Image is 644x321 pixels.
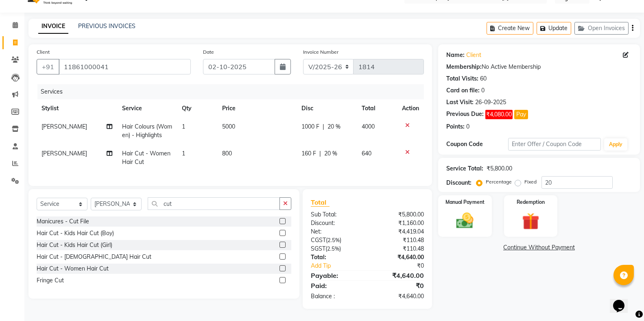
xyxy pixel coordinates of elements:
[37,99,117,118] th: Stylist
[319,149,321,158] span: |
[367,271,430,280] div: ₹4,640.00
[182,150,185,157] span: 1
[37,48,50,56] label: Client
[446,74,478,83] div: Total Visits:
[485,110,513,119] span: ₹4,080.00
[301,122,319,131] span: 1000 F
[117,99,177,118] th: Service
[148,197,280,210] input: Search or Scan
[37,253,151,261] div: Hair Cut - [DEMOGRAPHIC_DATA] Hair Cut
[517,199,545,206] label: Redemption
[217,99,297,118] th: Price
[487,22,533,35] button: Create New
[466,51,481,59] a: Client
[305,236,367,245] div: ( )
[446,179,472,187] div: Discount:
[446,164,483,173] div: Service Total:
[446,122,465,131] div: Points:
[327,237,340,243] span: 2.5%
[41,123,87,130] span: [PERSON_NAME]
[122,150,170,166] span: Hair Cut - Women Hair Cut
[446,110,484,119] div: Previous Due:
[37,264,109,273] div: Hair Cut - Women Hair Cut
[378,262,430,270] div: ₹0
[475,98,506,107] div: 26-09-2025
[301,149,316,158] span: 160 F
[305,219,367,227] div: Discount:
[362,150,371,157] span: 640
[305,253,367,262] div: Total:
[367,236,430,245] div: ₹110.48
[514,110,528,119] button: Pay
[367,281,430,290] div: ₹0
[41,150,87,157] span: [PERSON_NAME]
[327,245,339,252] span: 2.5%
[177,99,217,118] th: Qty
[367,227,430,236] div: ₹4,419.04
[610,288,636,313] iframe: chat widget
[38,19,68,34] a: INVOICE
[37,229,114,238] div: Hair Cut - Kids Hair Cut (Boy)
[305,292,367,301] div: Balance :
[451,211,479,231] img: _cash.svg
[305,227,367,236] div: Net:
[480,74,487,83] div: 60
[487,164,512,173] div: ₹5,800.00
[517,211,545,232] img: _gift.svg
[311,198,330,207] span: Total
[297,99,357,118] th: Disc
[537,22,571,35] button: Update
[305,245,367,253] div: ( )
[59,59,191,74] input: Search by Name/Mobile/Email/Code
[305,271,367,280] div: Payable:
[508,138,601,151] input: Enter Offer / Coupon Code
[327,122,341,131] span: 20 %
[446,98,474,107] div: Last Visit:
[524,178,537,186] label: Fixed
[446,51,465,59] div: Name:
[305,262,378,270] a: Add Tip
[440,243,638,252] a: Continue Without Payment
[311,245,325,252] span: SGST
[362,123,375,130] span: 4000
[324,149,337,158] span: 20 %
[305,281,367,290] div: Paid:
[397,99,424,118] th: Action
[311,236,326,244] span: CGST
[486,178,512,186] label: Percentage
[446,140,508,148] div: Coupon Code
[466,122,469,131] div: 0
[37,84,430,99] div: Services
[481,86,485,95] div: 0
[367,292,430,301] div: ₹4,640.00
[323,122,324,131] span: |
[446,63,632,71] div: No Active Membership
[37,276,64,285] div: Fringe Cut
[37,217,89,226] div: Manicures - Cut File
[446,86,480,95] div: Card on file:
[574,22,629,35] button: Open Invoices
[367,210,430,219] div: ₹5,800.00
[604,138,627,151] button: Apply
[182,123,185,130] span: 1
[222,150,232,157] span: 800
[445,199,485,206] label: Manual Payment
[367,219,430,227] div: ₹1,160.00
[303,48,338,56] label: Invoice Number
[122,123,172,139] span: Hair Colours (Women) - Highlights
[367,253,430,262] div: ₹4,640.00
[305,210,367,219] div: Sub Total:
[37,241,112,249] div: Hair Cut - Kids Hair Cut (Girl)
[37,59,59,74] button: +91
[357,99,397,118] th: Total
[367,245,430,253] div: ₹110.48
[222,123,235,130] span: 5000
[203,48,214,56] label: Date
[446,63,482,71] div: Membership:
[78,22,135,30] a: PREVIOUS INVOICES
